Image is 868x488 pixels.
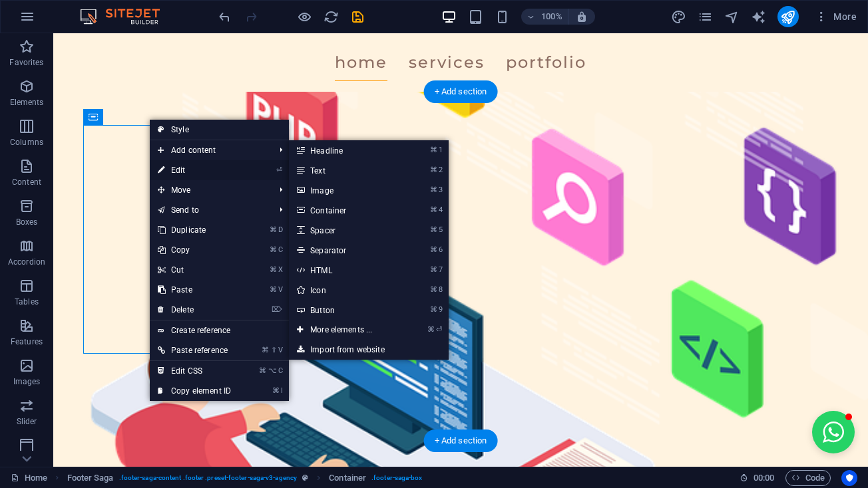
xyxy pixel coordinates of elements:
[724,9,740,25] i: Navigator
[541,9,562,25] h6: 100%
[751,9,766,25] i: AI Writer
[278,245,282,254] i: C
[289,160,399,180] a: ⌘2Text
[439,265,442,274] i: 7
[430,305,437,314] i: ⌘
[430,205,437,214] i: ⌘
[77,9,176,25] img: Editor Logo
[439,205,442,214] i: 4
[216,9,232,25] button: undo
[278,265,282,274] i: X
[150,120,289,140] a: Style
[724,9,740,25] button: navigator
[13,376,41,387] p: Images
[424,80,498,103] div: + Add section
[270,225,277,234] i: ⌘
[150,140,269,160] span: Add content
[17,416,37,427] p: Slider
[276,166,282,174] i: ⏎
[439,305,442,314] i: 9
[150,240,239,260] a: ⌘CCopy
[439,285,442,294] i: 8
[754,470,774,486] span: 00 00
[289,300,399,320] a: ⌘9Button
[740,470,775,486] h6: Session time
[150,180,269,200] span: Move
[289,180,399,200] a: ⌘3Image
[11,336,43,347] p: Features
[259,366,266,375] i: ⌘
[289,280,399,300] a: ⌘8Icon
[217,9,232,25] i: Undo: Delete elements (Ctrl+Z)
[671,9,687,25] button: design
[289,140,399,160] a: ⌘1Headline
[323,9,339,25] button: reload
[349,9,365,25] button: save
[785,470,831,486] button: Code
[150,340,239,360] a: ⌘⇧VPaste reference
[9,57,43,68] p: Favorites
[150,200,269,220] a: Send to
[439,245,442,254] i: 6
[268,366,277,375] i: ⌥
[371,470,423,486] span: . footer-saga-box
[150,220,239,240] a: ⌘DDuplicate
[289,200,399,220] a: ⌘4Container
[289,320,399,340] a: ⌘⏎More elements ...
[150,300,239,320] a: ⌦Delete
[430,265,437,274] i: ⌘
[270,245,277,254] i: ⌘
[270,285,277,294] i: ⌘
[67,470,423,486] nav: breadcrumb
[777,6,799,27] button: publish
[10,97,44,108] p: Elements
[439,225,442,234] i: 5
[329,470,366,486] span: Click to select. Double-click to edit
[302,474,308,481] i: This element is a customizable preset
[439,166,442,174] i: 2
[12,177,41,187] p: Content
[430,146,437,154] i: ⌘
[698,9,713,25] i: Pages (Ctrl+Alt+S)
[150,361,239,381] a: ⌘⌥CEdit CSS
[350,9,365,25] i: Save (Ctrl+S)
[289,240,399,260] a: ⌘6Separator
[791,470,825,486] span: Code
[436,325,442,334] i: ⏎
[271,346,277,354] i: ⇧
[439,185,442,194] i: 3
[763,473,765,483] span: :
[150,160,239,180] a: ⏎Edit
[759,378,801,420] button: Open chat window
[8,257,45,267] p: Accordion
[815,10,857,23] span: More
[289,260,399,280] a: ⌘7HTML
[576,11,588,23] i: On resize automatically adjust zoom level to fit chosen device.
[150,280,239,300] a: ⌘VPaste
[67,470,114,486] span: Click to select. Double-click to edit
[278,366,282,375] i: C
[262,346,269,354] i: ⌘
[150,320,289,340] a: Create reference
[272,386,280,395] i: ⌘
[521,9,568,25] button: 100%
[424,429,498,452] div: + Add section
[150,260,239,280] a: ⌘XCut
[270,265,277,274] i: ⌘
[281,386,282,395] i: I
[11,470,47,486] a: Click to cancel selection. Double-click to open Pages
[289,340,449,360] a: Import from website
[278,346,282,354] i: V
[15,297,39,307] p: Tables
[751,9,767,25] button: text_generator
[430,185,437,194] i: ⌘
[698,9,714,25] button: pages
[272,305,282,314] i: ⌦
[430,166,437,174] i: ⌘
[119,470,297,486] span: . footer-saga-content .footer .preset-footer-saga-v3-agency
[430,245,437,254] i: ⌘
[278,285,282,294] i: V
[780,9,795,25] i: Publish
[671,9,686,25] i: Design (Ctrl+Alt+Y)
[430,225,437,234] i: ⌘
